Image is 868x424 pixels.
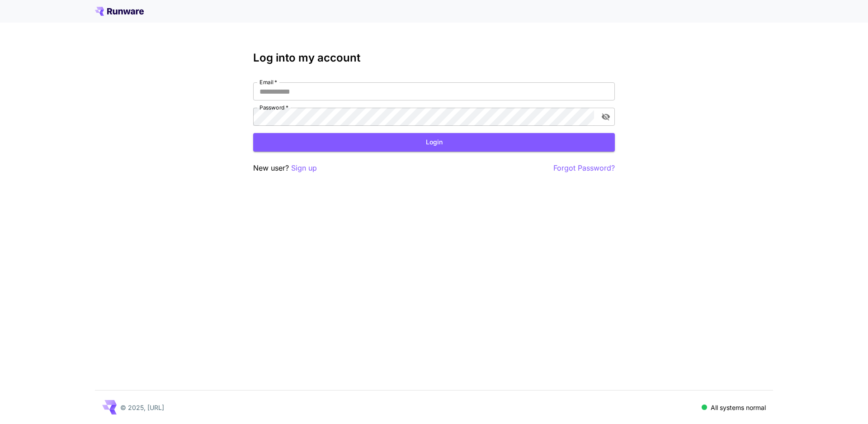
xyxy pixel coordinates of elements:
button: toggle password visibility [598,109,614,125]
button: Login [253,133,615,152]
p: New user? [253,162,317,174]
p: All systems normal [711,403,766,412]
button: Forgot Password? [553,162,615,174]
label: Password [259,104,288,111]
p: © 2025, [URL] [120,403,164,412]
button: Sign up [291,162,317,174]
h3: Log into my account [253,52,615,64]
label: Email [259,78,277,86]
